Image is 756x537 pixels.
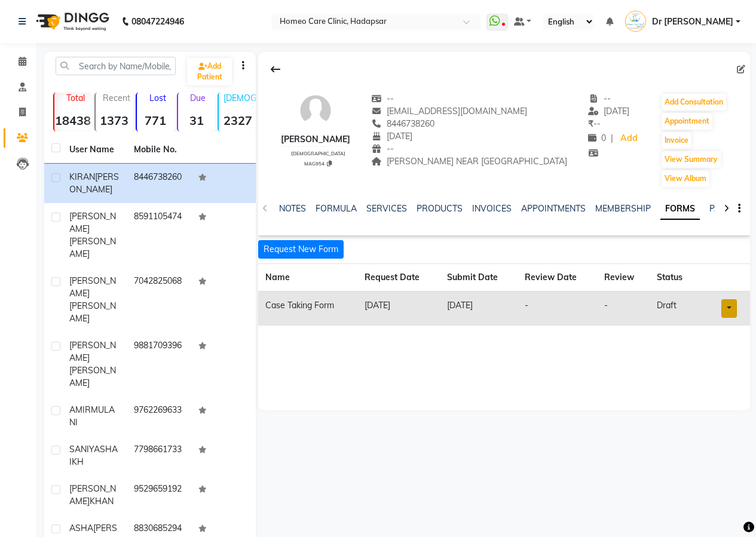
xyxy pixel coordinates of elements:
span: [PERSON_NAME] [69,236,116,259]
strong: 31 [178,113,216,128]
a: PRODUCTS [417,203,463,214]
span: -- [371,93,394,104]
th: Review Date [518,264,596,292]
td: 9529659192 [127,475,191,515]
td: 8446738260 [127,164,191,203]
a: FORMULA [316,203,357,214]
p: Due [180,93,216,103]
span: -- [588,93,611,104]
a: NOTES [279,203,306,214]
td: 7042825068 [127,268,191,332]
span: [PERSON_NAME] NEAR [GEOGRAPHIC_DATA] [371,156,567,167]
input: Search by Name/Mobile/Email/Code [56,57,176,75]
span: MULANI [69,404,115,428]
span: [PERSON_NAME] [69,340,116,363]
th: User Name [62,136,127,164]
strong: 18438 [54,113,92,128]
td: Case Taking Form [258,291,357,326]
td: - [518,291,596,326]
a: SERVICES [366,203,407,214]
p: Lost [142,93,175,103]
span: -- [371,143,394,154]
td: 8591105474 [127,203,191,268]
span: [PERSON_NAME] [69,300,116,324]
button: Request New Form [258,240,344,259]
th: Name [258,264,357,292]
td: - [597,291,650,326]
span: ₹ [588,118,593,129]
span: KHAN [90,496,114,507]
button: Add Consultation [662,94,726,111]
th: Mobile No. [127,136,191,164]
td: 9881709396 [127,332,191,397]
td: draft [650,291,697,326]
th: Review [597,264,650,292]
span: | [611,132,613,145]
th: Status [650,264,697,292]
span: [PERSON_NAME] [69,483,116,507]
span: [DATE] [371,131,412,142]
img: logo [30,5,112,38]
p: Recent [100,93,133,103]
strong: 2327 [219,113,256,128]
a: PACKAGES [709,203,754,214]
span: [PERSON_NAME] [69,275,116,299]
span: [DATE] [588,106,629,116]
img: avatar [298,93,333,128]
th: Request Date [357,264,440,292]
div: [PERSON_NAME] [281,133,350,146]
img: Dr Shraddha Nair [625,11,646,32]
a: Add [618,130,639,147]
button: Invoice [662,132,691,149]
strong: 771 [137,113,175,128]
div: Back to Client [263,58,288,81]
span: SANIYA [69,444,100,455]
td: 9762269633 [127,397,191,436]
span: [DEMOGRAPHIC_DATA] [291,151,345,157]
a: APPOINTMENTS [521,203,586,214]
span: 8446738260 [371,118,434,129]
a: Add Patient [187,58,232,85]
td: 7798661733 [127,436,191,475]
span: [PERSON_NAME] [69,211,116,234]
button: View Summary [662,151,721,168]
span: -- [588,118,601,129]
span: KIRAN [69,171,95,182]
span: ASHA [69,523,93,533]
button: Appointment [662,113,712,130]
span: [PERSON_NAME] [69,365,116,388]
div: MAG954 [286,159,350,167]
span: AMIR [69,404,91,415]
b: 08047224946 [131,5,184,38]
button: View Album [662,170,709,187]
th: Submit Date [440,264,518,292]
p: Total [59,93,92,103]
span: Dr [PERSON_NAME] [652,16,733,28]
td: [DATE] [357,291,440,326]
a: INVOICES [472,203,512,214]
strong: 1373 [96,113,133,128]
a: FORMS [660,198,700,220]
td: [DATE] [440,291,518,326]
a: MEMBERSHIP [595,203,651,214]
span: [EMAIL_ADDRESS][DOMAIN_NAME] [371,106,527,116]
p: [DEMOGRAPHIC_DATA] [224,93,256,103]
span: 0 [588,133,606,143]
